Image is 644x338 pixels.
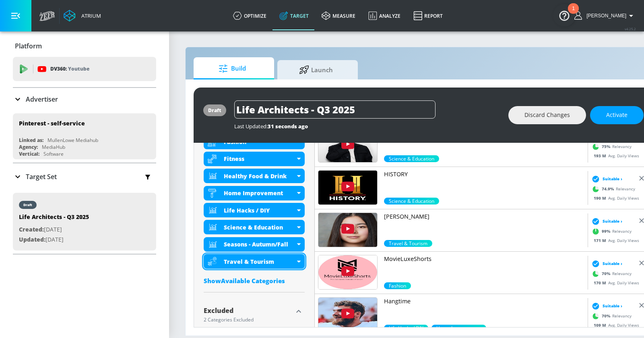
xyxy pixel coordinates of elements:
span: Home Improvement [431,325,486,332]
span: 70 % [602,271,612,277]
p: Platform [15,42,42,50]
div: Avg. Daily Views [590,237,639,243]
div: Seasons - Autumn/Fall [204,237,305,252]
div: Advertiser [13,88,156,111]
p: MovieLuxeShorts [384,255,584,263]
div: Avg. Daily Views [590,322,639,328]
a: MovieLuxeShorts [384,255,584,282]
span: Science & Education [384,155,439,162]
img: UU3wc2MERkKAqNEtaiQslC-A [318,298,377,332]
button: [PERSON_NAME] [574,11,636,21]
div: Suitable › [590,175,622,183]
div: Science & Education [204,220,305,234]
div: Science & Education [224,223,295,231]
div: 1 [572,8,575,19]
div: Fitness [224,155,295,163]
div: Suitable › [590,302,622,310]
div: Pinterest - self-serviceLinked as:MullenLowe MediahubAgency:MediaHubVertical:Software [13,113,156,159]
p: Youtube [68,65,89,73]
div: Avg. Daily Views [590,152,639,159]
div: MediaHub [42,144,65,150]
div: 60.0% [431,325,486,332]
a: HISTORY [384,170,584,198]
a: Analyze [362,1,407,30]
div: 75.0% [384,155,439,162]
p: [DATE] [19,225,89,235]
span: Life Hacks / DIY [384,325,428,332]
div: Seasons - Autumn/Fall [224,240,295,248]
a: measure [315,1,362,30]
span: login as: casey.cohen@zefr.com [583,13,626,19]
div: Agency: [19,144,38,150]
span: 190 M [594,195,608,200]
span: Launch [285,60,347,79]
span: Fashion [384,282,411,289]
div: Life Hacks / DIY [224,207,295,214]
span: Activate [606,110,627,120]
span: 70 % [602,313,612,319]
div: Excluded [204,307,293,314]
div: draftLife Architects - Q3 2025Created:[DATE]Updated:[DATE] [13,193,156,250]
span: Suitable › [603,218,622,224]
a: Atrium [64,10,101,22]
div: Travel & Tourism [204,254,305,269]
div: Relevancy [590,267,632,280]
span: 99 % [602,228,612,234]
div: Travel & Tourism [224,258,295,265]
a: Report [407,1,449,30]
div: 70.0% [384,325,428,332]
div: Healthy Food & Drink [224,172,295,180]
span: 170 M [594,280,608,285]
div: Life Hacks / DIY [204,203,305,217]
img: UUWBWgCD4oAqT3hUeq40SCUw [318,128,377,162]
span: Travel & Tourism [384,240,432,247]
p: Hangtime [384,297,584,305]
div: Life Architects - Q3 2025 [19,213,89,225]
div: Home Improvement [224,189,295,197]
div: Relevancy [590,225,632,237]
div: Avg. Daily Views [590,195,639,201]
p: Advertiser [26,95,58,104]
div: Last Updated: [234,123,500,130]
div: Target Set [13,163,156,190]
div: Relevancy [590,140,632,152]
div: ShowAvailable Categories [204,277,305,285]
span: 171 M [594,237,608,243]
span: v 4.25.2 [625,27,636,31]
p: HISTORY [384,170,584,178]
button: Activate [590,106,644,124]
span: 109 M [594,322,608,328]
div: Suitable › [590,259,622,267]
div: 2 Categories Excluded [204,317,293,322]
a: [PERSON_NAME] [384,213,584,240]
div: 99.0% [384,240,432,247]
div: Fitness [204,152,305,166]
img: UUZFBnnCCO65xMXOdtFz8CfA [318,213,377,247]
span: Suitable › [603,261,622,267]
div: Suitable › [590,217,622,225]
p: [PERSON_NAME] [384,213,584,221]
span: 74.9 % [602,186,616,192]
p: DV360: [50,65,89,73]
button: Open Resource Center, 1 new notification [553,4,576,27]
div: Linked as: [19,137,43,144]
div: Avg. Daily Views [590,280,639,286]
div: Atrium [78,12,101,19]
div: 70.0% [384,282,411,289]
span: Updated: [19,236,45,243]
div: 74.9% [384,198,439,204]
img: UU9MAhZQQd9egwWCxrwSIsJQ [318,171,377,204]
div: Platform [13,35,156,57]
span: 31 seconds ago [268,123,308,130]
a: Target [273,1,315,30]
div: draft [208,107,221,114]
div: Relevancy [590,183,635,195]
span: 193 M [594,152,608,158]
img: UUxcwb1pqg2BtlR1AWSEX-MA [318,255,377,289]
div: Home Improvement [204,186,305,200]
p: [DATE] [19,235,89,245]
span: Created: [19,225,44,233]
a: Hangtime [384,297,584,325]
div: MullenLowe Mediahub [47,137,98,144]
